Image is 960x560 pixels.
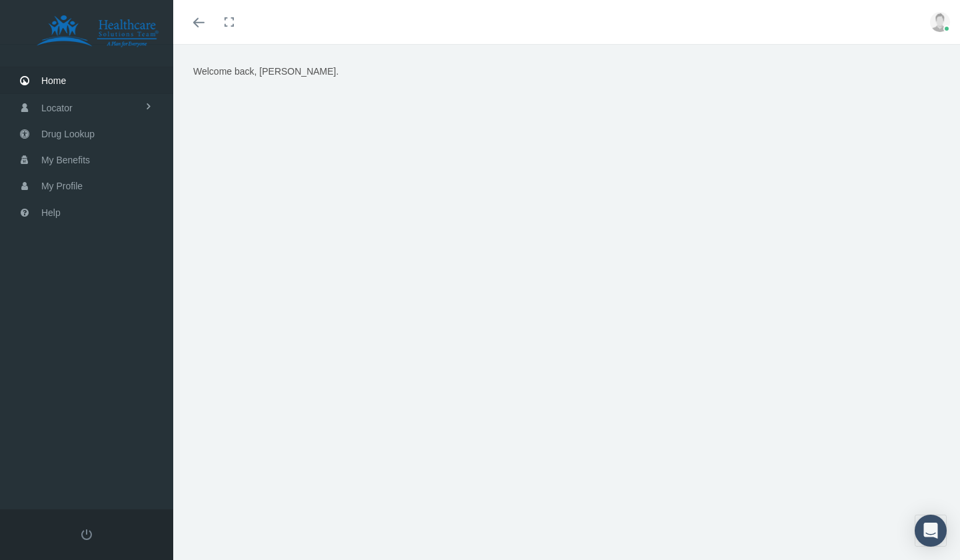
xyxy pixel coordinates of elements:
span: My Benefits [41,147,90,173]
span: Home [41,68,66,93]
span: Drug Lookup [41,121,95,147]
img: user-placeholder.jpg [930,12,950,32]
span: My Profile [41,173,83,199]
span: Welcome back, [PERSON_NAME]. [193,66,338,77]
div: Open Intercom Messenger [915,515,947,547]
span: Help [41,200,61,225]
img: HEALTHCARE SOLUTIONS TEAM, LLC [17,15,177,48]
span: Locator [41,95,73,121]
